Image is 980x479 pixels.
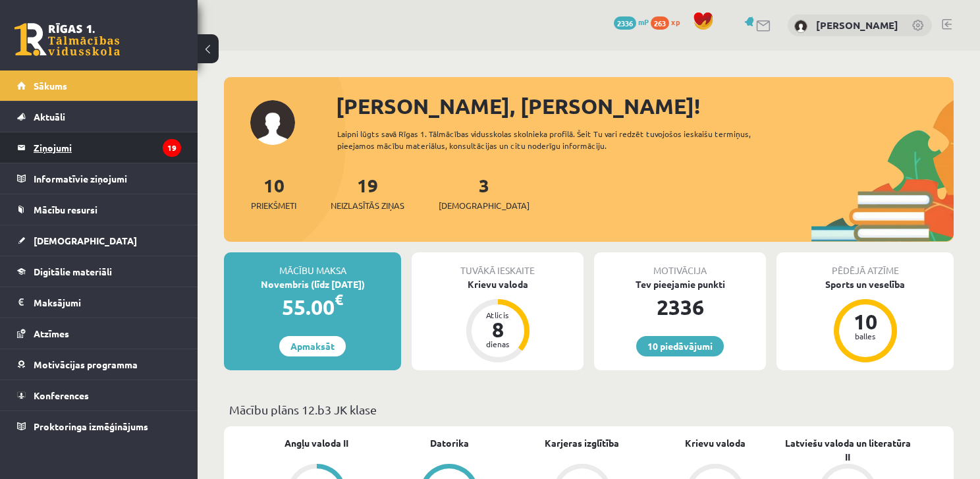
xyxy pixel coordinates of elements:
[17,256,181,287] a: Digitālie materiāli
[17,101,181,132] a: Aktuāli
[776,277,954,291] div: Sports un veselība
[224,291,401,323] div: 55.00
[478,340,518,348] div: dienas
[34,327,69,339] span: Atzīmes
[17,163,181,194] a: Informatīvie ziņojumi
[34,287,181,318] legend: Maksājumi
[34,266,112,277] span: Digitālie materiāli
[17,225,181,256] a: [DEMOGRAPHIC_DATA]
[251,173,296,212] a: 10Priekšmeti
[846,332,885,340] div: balles
[781,436,914,464] a: Latviešu valoda un literatūra II
[17,287,181,318] a: Maksājumi
[412,277,584,291] div: Krievu valoda
[430,436,469,450] a: Datorika
[439,173,530,212] a: 3[DEMOGRAPHIC_DATA]
[34,358,138,370] span: Motivācijas programma
[34,420,148,432] span: Proktoringa izmēģinājums
[846,311,885,332] div: 10
[614,16,649,27] a: 2336 mP
[794,20,807,33] img: Ivo Sprungs
[34,111,65,123] span: Aktuāli
[34,80,67,92] span: Sākums
[651,16,686,27] a: 263 xp
[34,132,181,163] legend: Ziņojumi
[638,16,649,27] span: mP
[331,199,404,212] span: Neizlasītās ziņas
[337,128,775,152] div: Laipni lūgts savā Rīgas 1. Tālmācības vidusskolas skolnieka profilā. Šeit Tu vari redzēt tuvojošo...
[17,318,181,349] a: Atzīmes
[251,199,296,212] span: Priekšmeti
[478,319,518,340] div: 8
[614,16,636,30] span: 2336
[412,277,584,364] a: Krievu valoda Atlicis 8 dienas
[594,277,766,291] div: Tev pieejamie punkti
[17,194,181,225] a: Mācību resursi
[17,380,181,410] a: Konferences
[651,16,669,30] span: 263
[545,436,619,450] a: Karjeras izglītība
[412,252,584,277] div: Tuvākā ieskaite
[17,70,181,101] a: Sākums
[594,252,766,277] div: Motivācija
[776,277,954,364] a: Sports un veselība 10 balles
[685,436,746,450] a: Krievu valoda
[34,163,181,194] legend: Informatīvie ziņojumi
[594,291,766,323] div: 2336
[336,90,954,122] div: [PERSON_NAME], [PERSON_NAME]!
[224,252,401,277] div: Mācību maksa
[285,436,348,450] a: Angļu valoda II
[17,132,181,163] a: Ziņojumi19
[14,23,120,56] a: Rīgas 1. Tālmācības vidusskola
[816,18,898,32] a: [PERSON_NAME]
[335,290,343,309] span: €
[279,336,346,356] a: Apmaksāt
[478,311,518,319] div: Atlicis
[34,204,97,215] span: Mācību resursi
[17,411,181,441] a: Proktoringa izmēģinājums
[331,173,404,212] a: 19Neizlasītās ziņas
[439,199,530,212] span: [DEMOGRAPHIC_DATA]
[636,336,724,356] a: 10 piedāvājumi
[34,389,89,401] span: Konferences
[671,16,680,27] span: xp
[776,252,954,277] div: Pēdējā atzīme
[229,401,948,418] p: Mācību plāns 12.b3 JK klase
[34,235,137,246] span: [DEMOGRAPHIC_DATA]
[224,277,401,291] div: Novembris (līdz [DATE])
[17,349,181,380] a: Motivācijas programma
[163,139,181,157] i: 19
